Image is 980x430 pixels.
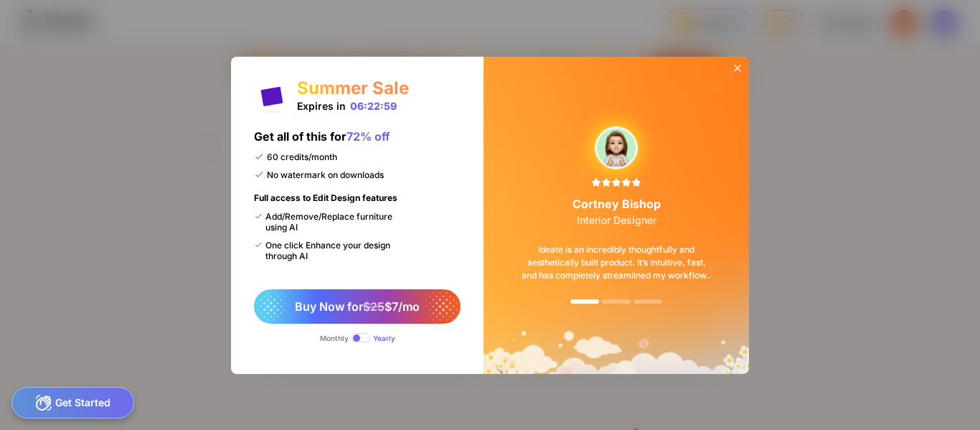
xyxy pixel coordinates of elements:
[297,100,397,112] div: Expires in
[373,334,395,342] div: Yearly
[573,197,661,226] div: Cortney Bishop
[347,129,390,144] span: 72% off
[577,214,656,226] span: Interior Designer
[350,100,397,112] div: 06:22:59
[254,129,390,151] div: Get all of this for
[484,57,749,374] img: summerSaleBg.png
[295,299,420,314] span: Buy Now for $7/mo
[254,151,337,162] div: 60 credits/month
[254,169,384,180] div: No watermark on downloads
[297,78,409,98] div: Summer Sale
[595,127,637,169] img: upgradeReviewAvtar-3.png
[254,211,407,233] div: Add/Remove/Replace furniture using AI
[320,334,349,342] div: Monthly
[254,192,397,211] div: Full access to Edit Design features
[501,226,731,299] div: Ideate is an incredibly thoughtfully and aesthetically built product. It’s intuitive, fast, and h...
[11,387,134,419] div: Get Started
[363,299,385,314] span: $25
[254,240,407,261] div: One click Enhance your design through AI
